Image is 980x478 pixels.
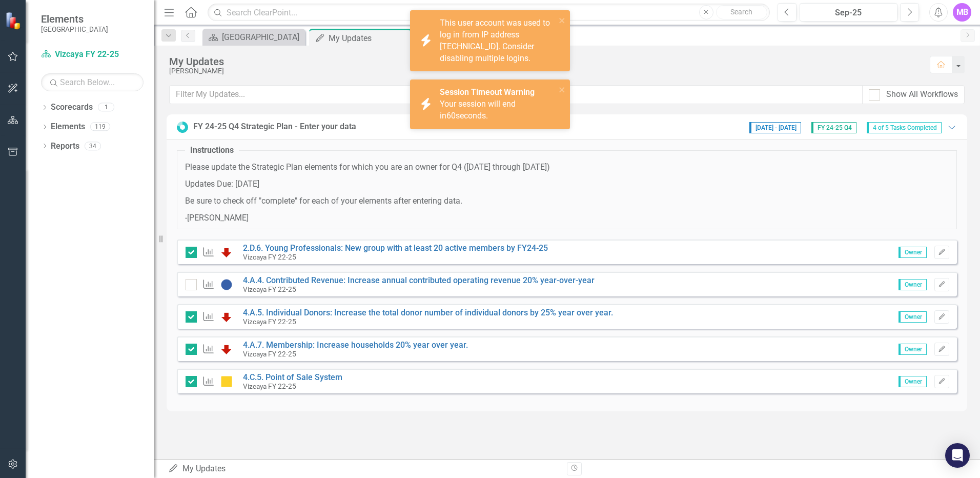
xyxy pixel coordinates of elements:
span: Owner [899,279,927,290]
div: [PERSON_NAME] [169,67,920,75]
span: Search [730,8,752,16]
span: FY 24-25 Q4 [811,122,856,133]
img: ClearPoint Strategy [4,11,24,30]
small: [GEOGRAPHIC_DATA] [41,25,108,33]
img: Below Plan [220,311,233,323]
div: Show All Workflows [886,89,958,101]
img: Below Plan [220,343,233,355]
p: -[PERSON_NAME] [185,212,949,224]
div: Sep-25 [803,7,894,19]
a: 2.D.6. Young Professionals: New group with at least 20 active members by FY24-25 [243,243,548,253]
input: Filter My Updates... [169,85,863,104]
span: Owner [899,376,927,387]
img: No Information [220,278,233,291]
img: Caution [220,375,233,388]
button: Sep-25 [800,3,897,22]
span: Owner [899,311,927,323]
a: 4.A.5. Individual Donors: Increase the total donor number of individual donors by 25% year over y... [243,308,613,317]
div: [GEOGRAPHIC_DATA] [222,31,302,44]
span: Owner [899,344,927,355]
button: MB [953,3,971,22]
button: Search [716,5,767,19]
button: close [559,14,566,26]
small: Vizcaya FY 22-25 [243,253,296,261]
a: Vizcaya FY 22-25 [41,49,144,61]
div: 34 [85,142,101,150]
span: 4 of 5 Tasks Completed [867,122,942,133]
div: Open Intercom Messenger [945,443,970,468]
a: Scorecards [51,102,93,113]
p: Updates Due: [DATE] [185,178,949,190]
input: Search Below... [41,73,144,91]
p: Please update the Strategic Plan elements for which you are an owner for Q4 ([DATE] through [DATE]) [185,162,949,173]
span: Your session will end in seconds. [440,99,516,121]
input: Search ClearPoint... [208,4,770,22]
span: Owner [899,247,927,258]
div: My Updates [329,32,409,45]
div: 119 [90,123,110,131]
p: Be sure to check off "complete" for each of your elements after entering data. [185,195,949,207]
a: Reports [51,141,79,152]
div: FY 24-25 Q4 Strategic Plan - Enter your data [193,121,356,133]
div: 1 [98,103,114,112]
a: [GEOGRAPHIC_DATA] [205,31,302,44]
button: close [559,84,566,95]
small: Vizcaya FY 22-25 [243,317,296,326]
div: This user account was used to log in from IP address [TECHNICAL_ID]. Consider disabling multiple ... [440,17,556,64]
small: Vizcaya FY 22-25 [243,285,296,293]
a: 4.A.4. Contributed Revenue: Increase annual contributed operating revenue 20% year-over-year [243,275,595,285]
a: 4.C.5. Point of Sale System [243,372,342,382]
div: My Updates [169,56,920,67]
a: Elements [51,121,85,133]
div: My Updates [168,463,559,475]
legend: Instructions [185,145,239,156]
small: Vizcaya FY 22-25 [243,382,296,390]
span: 60 [446,111,456,121]
small: Vizcaya FY 22-25 [243,350,296,358]
a: 4.A.7. Membership: Increase households 20% year over year. [243,340,468,350]
strong: Session Timeout Warning [440,87,535,97]
img: Below Plan [220,246,233,258]
span: Elements [41,13,108,25]
span: [DATE] - [DATE] [749,122,801,133]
